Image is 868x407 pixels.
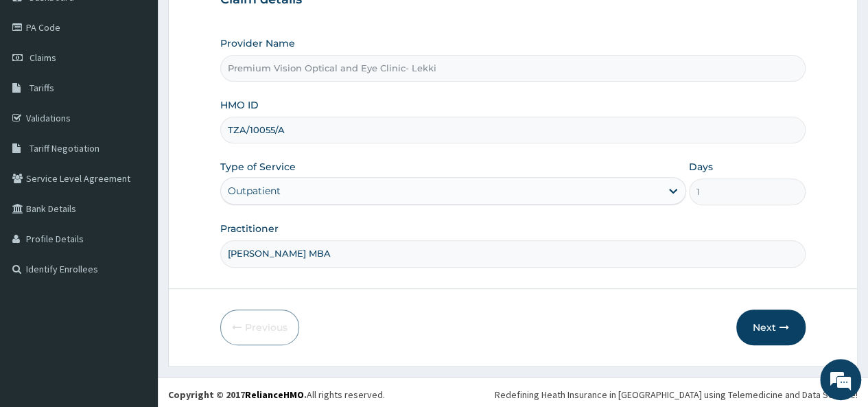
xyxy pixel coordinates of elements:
span: Claims [30,51,56,64]
label: Type of Service [220,160,296,174]
a: RelianceHMO [245,388,304,401]
label: Practitioner [220,222,279,235]
button: Next [736,310,806,345]
div: Outpatient [228,184,281,198]
label: Provider Name [220,36,295,50]
input: Enter HMO ID [220,117,806,143]
button: Previous [220,310,299,345]
div: Navigation go back [15,75,36,96]
div: Redefining Heath Insurance in [GEOGRAPHIC_DATA] using Telemedicine and Data Science! [495,388,858,402]
textarea: Type your message and hit 'Enter' [7,266,261,314]
span: Tariff Negotiation [30,142,99,154]
label: HMO ID [220,98,259,112]
span: We're online! [80,118,189,257]
label: Days [689,160,713,174]
span: Tariffs [30,82,54,94]
strong: Copyright © 2017 . [168,388,307,401]
img: d_794563401_company_1708531726252_794563401 [46,69,76,103]
div: Minimize live chat window [225,7,258,40]
div: Chat with us now [92,77,251,95]
input: Enter Name [220,240,806,267]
